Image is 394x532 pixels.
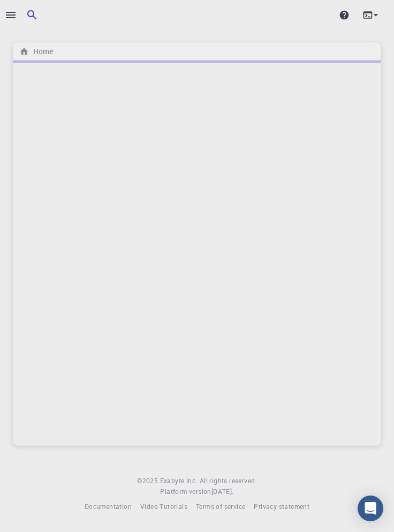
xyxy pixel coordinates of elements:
span: © 2025 [137,476,160,486]
span: Video Tutorials [140,502,187,511]
a: [DATE]. [211,486,234,497]
span: Privacy statement [254,502,309,511]
span: Platform version [160,486,211,497]
span: [DATE] . [211,487,234,496]
a: Privacy statement [254,501,309,512]
div: Open Intercom Messenger [358,496,383,521]
a: Video Tutorials [140,501,187,512]
a: Exabyte Inc. [160,476,198,486]
span: Documentation [85,502,132,511]
span: All rights reserved. [200,476,257,486]
a: Terms of service [196,501,245,512]
span: Terms of service [196,502,245,511]
nav: breadcrumb [17,46,55,57]
span: Exabyte Inc. [160,476,198,485]
h6: Home [29,46,53,57]
a: Documentation [85,501,132,512]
